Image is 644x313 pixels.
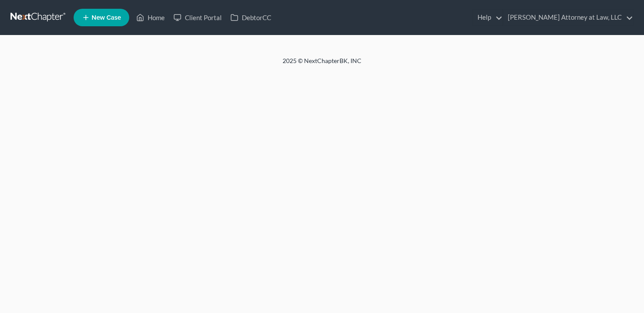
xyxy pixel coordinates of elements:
[72,56,572,72] div: 2025 © NextChapterBK, INC
[503,10,633,25] a: [PERSON_NAME] Attorney at Law, LLC
[473,10,502,25] a: Help
[132,10,169,25] a: Home
[74,9,129,26] new-legal-case-button: New Case
[169,10,226,25] a: Client Portal
[226,10,276,25] a: DebtorCC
